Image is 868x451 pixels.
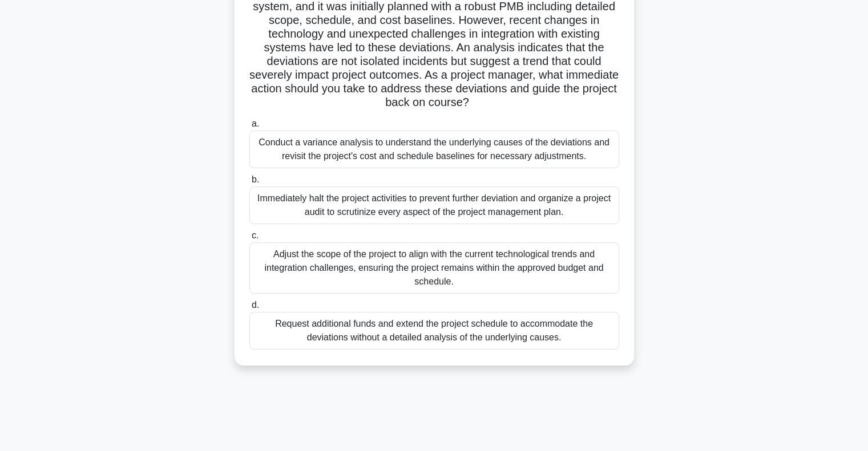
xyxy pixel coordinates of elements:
span: c. [252,230,259,240]
div: Immediately halt the project activities to prevent further deviation and organize a project audit... [249,186,619,224]
div: Adjust the scope of the project to align with the current technological trends and integration ch... [249,242,619,294]
span: b. [252,174,259,184]
div: Request additional funds and extend the project schedule to accommodate the deviations without a ... [249,312,619,350]
span: d. [252,300,259,310]
span: a. [252,119,259,128]
div: Conduct a variance analysis to understand the underlying causes of the deviations and revisit the... [249,131,619,168]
